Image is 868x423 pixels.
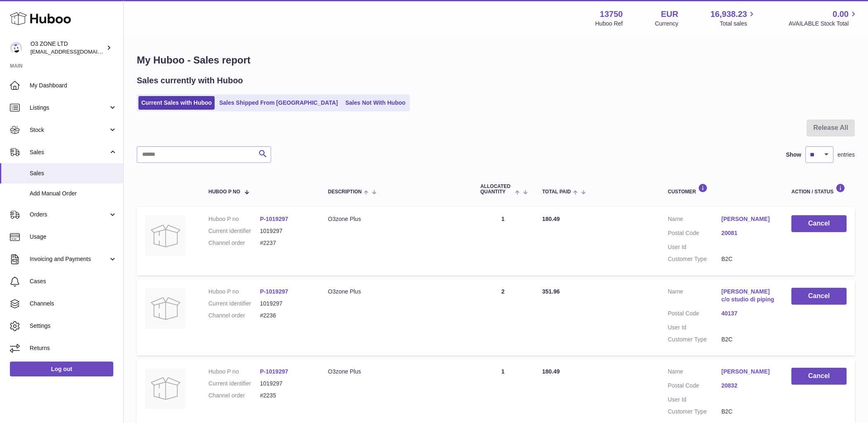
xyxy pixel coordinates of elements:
span: My Dashboard [30,82,117,89]
dd: 1019297 [260,300,311,308]
a: P-1019297 [260,368,288,375]
dd: #2235 [260,392,311,399]
dt: Customer Type [668,255,721,263]
div: O3 ZONE LTD [30,40,105,56]
span: entries [838,151,855,159]
span: [EMAIL_ADDRESS][DOMAIN_NAME] [30,48,121,55]
dt: Name [668,288,721,305]
button: Cancel [791,215,847,232]
dt: User Id [668,396,721,404]
span: Settings [30,322,117,330]
dd: 1019297 [260,227,311,235]
div: Customer [668,183,775,195]
h2: Sales currently with Huboo [137,75,243,86]
a: P-1019297 [260,216,288,222]
a: 16,938.23 Total sales [710,9,756,28]
div: O3zone Plus [328,368,464,376]
dd: 1019297 [260,380,311,388]
td: 2 [472,280,534,355]
dt: Current identifier [208,380,260,388]
dt: Current identifier [208,227,260,235]
dt: Current identifier [208,300,260,308]
img: no-photo-large.jpg [145,288,186,329]
span: 351.96 [542,288,560,295]
a: Log out [10,362,113,376]
span: 180.49 [542,216,560,222]
span: Channels [30,300,117,308]
span: Orders [30,211,108,219]
dd: B2C [721,255,775,263]
div: Huboo Ref [595,20,623,28]
span: Usage [30,233,117,241]
dt: Huboo P no [208,288,260,296]
span: Cases [30,277,117,285]
img: no-photo-large.jpg [145,368,186,409]
dt: Customer Type [668,408,721,416]
a: [PERSON_NAME] [721,368,775,376]
dt: Postal Code [668,310,721,320]
dt: Channel order [208,392,260,399]
a: Sales Shipped From [GEOGRAPHIC_DATA] [216,96,341,110]
dt: Channel order [208,239,260,247]
button: Cancel [791,368,847,385]
span: Sales [30,169,117,177]
span: Stock [30,126,108,134]
img: no-photo-large.jpg [145,215,186,256]
dt: User Id [668,243,721,251]
span: 180.49 [542,368,560,375]
a: Current Sales with Huboo [138,96,215,110]
dt: Postal Code [668,382,721,392]
span: Total sales [720,20,756,28]
div: Currency [655,20,678,28]
span: ALLOCATED Quantity [480,184,513,195]
a: [PERSON_NAME] [721,215,775,223]
dt: User Id [668,324,721,331]
label: Show [786,151,801,159]
span: Total paid [542,189,571,195]
dd: B2C [721,336,775,343]
dt: Customer Type [668,336,721,343]
a: 20832 [721,382,775,390]
a: Sales Not With Huboo [342,96,408,110]
a: 40137 [721,310,775,317]
strong: 13750 [600,9,623,20]
span: Add Manual Order [30,190,117,197]
span: Sales [30,148,108,156]
span: AVAILABLE Stock Total [788,20,858,28]
a: 20081 [721,229,775,237]
span: Returns [30,344,117,352]
dd: B2C [721,408,775,416]
img: hello@o3zoneltd.co.uk [10,42,22,54]
span: 0.00 [833,9,849,20]
dt: Name [668,215,721,225]
dd: #2237 [260,239,311,247]
dd: #2236 [260,312,311,320]
dt: Name [668,368,721,378]
a: 0.00 AVAILABLE Stock Total [788,9,858,28]
td: 1 [472,207,534,275]
button: Cancel [791,288,847,305]
span: 16,938.23 [710,9,747,20]
div: O3zone Plus [328,215,464,223]
span: Listings [30,104,108,112]
a: [PERSON_NAME] c/o studio di piping [721,288,775,303]
dt: Channel order [208,312,260,320]
dt: Postal Code [668,229,721,239]
strong: EUR [661,9,678,20]
dt: Huboo P no [208,215,260,223]
dt: Huboo P no [208,368,260,376]
span: Huboo P no [208,189,240,195]
div: O3zone Plus [328,288,464,296]
div: Action / Status [791,183,847,195]
a: P-1019297 [260,288,288,295]
h1: My Huboo - Sales report [137,54,855,67]
span: Invoicing and Payments [30,255,108,263]
span: Description [328,189,362,195]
